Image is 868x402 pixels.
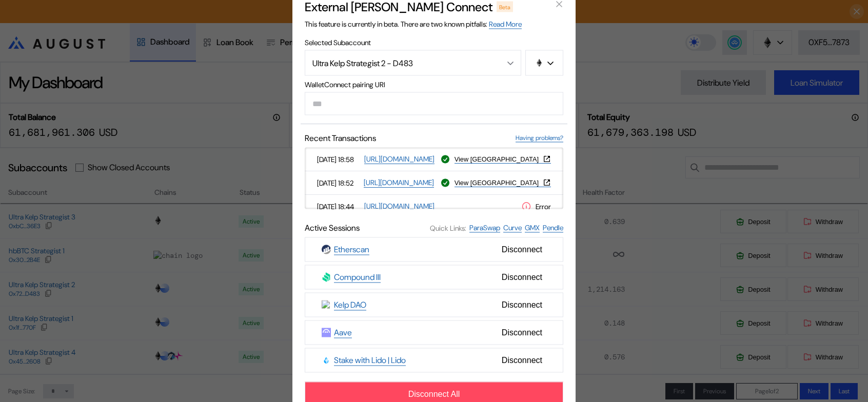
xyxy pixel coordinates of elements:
a: Compound III [334,272,381,283]
a: Stake with Lido | Lido [334,355,406,366]
span: [DATE] 18:52 [317,178,360,187]
span: Disconnect [498,241,546,258]
span: [DATE] 18:58 [317,154,360,164]
span: Quick Links: [430,223,466,232]
a: ParaSwap [469,223,500,233]
span: Disconnect [498,352,546,369]
button: Kelp DAOKelp DAODisconnect [305,293,563,317]
div: Error [521,201,551,212]
span: This feature is currently in beta. There are two known pitfalls: [305,19,522,29]
span: WalletConnect pairing URI [305,80,563,89]
a: [URL][DOMAIN_NAME] [364,154,435,164]
img: Aave [322,328,331,337]
div: Ultra Kelp Strategist 2 - D483 [312,57,491,68]
button: Compound IIICompound IIIDisconnect [305,265,563,290]
button: View [GEOGRAPHIC_DATA] [455,155,551,163]
a: Aave [334,327,352,338]
a: Having problems? [516,134,563,143]
a: Read More [489,19,522,29]
a: GMX [525,223,540,233]
button: AaveAaveDisconnect [305,320,563,345]
button: Stake with Lido | LidoStake with Lido | LidoDisconnect [305,348,563,373]
span: Disconnect [498,324,546,341]
span: Active Sessions [305,223,360,233]
a: Etherscan [334,244,369,255]
img: chain logo [535,59,543,67]
a: [URL][DOMAIN_NAME] [364,202,435,211]
a: [URL][DOMAIN_NAME] [364,178,434,188]
button: Open menu [305,50,521,76]
span: Recent Transactions [305,133,376,144]
span: Disconnect [498,269,546,286]
img: Stake with Lido | Lido [322,356,331,365]
img: Etherscan [322,245,331,254]
a: View [GEOGRAPHIC_DATA] [455,178,551,187]
span: Disconnect [498,296,546,314]
a: Kelp DAO [334,299,366,311]
button: EtherscanEtherscanDisconnect [305,237,563,262]
a: Curve [503,223,522,233]
button: chain logo [525,50,563,76]
img: Kelp DAO [322,300,331,310]
span: Selected Subaccount [305,38,563,47]
img: Compound III [322,273,331,282]
button: View [GEOGRAPHIC_DATA] [455,178,551,187]
a: Pendle [543,223,563,233]
span: [DATE] 18:44 [317,202,360,211]
div: Beta [497,2,513,12]
span: Disconnect All [408,390,460,399]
